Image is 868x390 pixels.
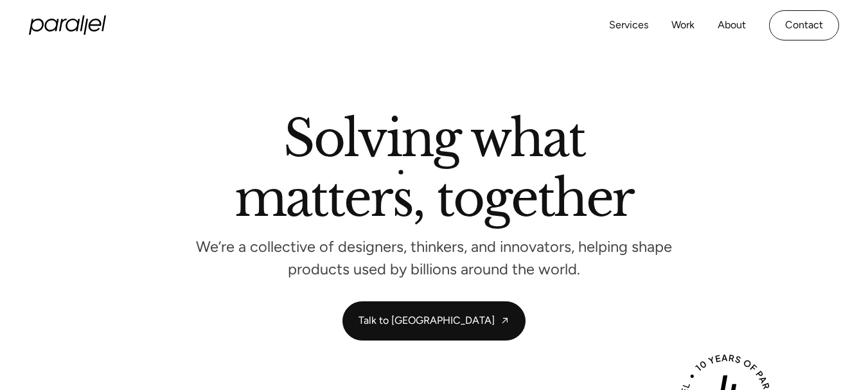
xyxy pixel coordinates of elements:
a: Contact [769,10,839,40]
p: We’re a collective of designers, thinkers, and innovators, helping shape products used by billion... [193,242,675,276]
a: Services [609,16,648,35]
a: home [29,15,106,35]
a: Work [671,16,695,35]
a: About [718,16,746,35]
h2: Solving what matters, together [235,115,634,228]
